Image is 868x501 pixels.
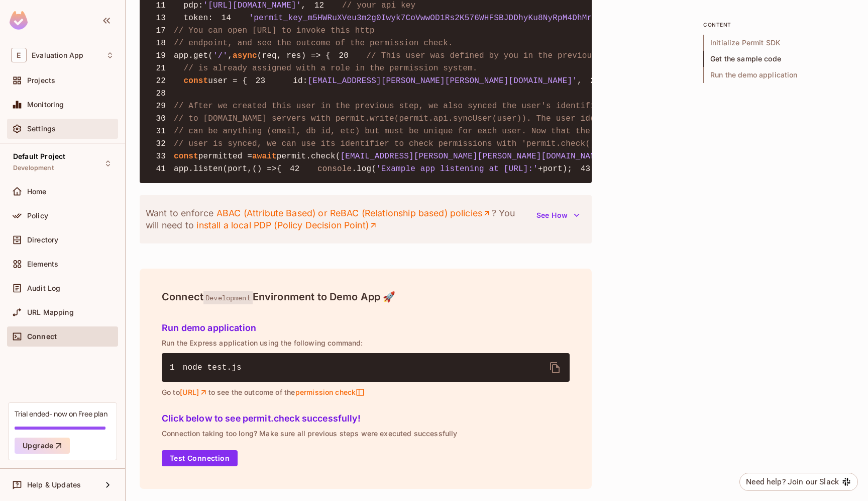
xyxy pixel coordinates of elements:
[162,413,570,424] h5: Click below to see permit.check successfully!
[352,164,376,174] span: .log(
[277,152,341,161] span: permit.check(
[15,438,70,454] button: Upgrade
[331,50,357,62] span: 20
[148,12,174,24] span: 13
[703,51,854,67] span: Get the sample code
[301,1,306,10] span: ,
[184,76,208,86] span: const
[13,164,54,172] span: Development
[148,62,174,74] span: 21
[148,113,174,125] span: 30
[162,430,570,438] p: Connection taking too long? Make sure all previous steps were executed successfully
[148,25,174,37] span: 17
[196,219,378,231] a: install a local PDP (Policy Decision Point)
[208,14,213,23] span: :
[148,150,174,162] span: 33
[198,1,203,10] span: :
[184,14,208,23] span: token
[282,163,308,175] span: 42
[703,35,854,51] span: Initialize Permit SDK
[162,450,238,466] button: Test Connection
[228,51,233,60] span: ,
[208,76,247,86] span: user = {
[342,1,415,10] span: // your api key
[174,102,605,111] span: // After we created this user in the previous step, we also synced the user's identifier
[174,164,252,174] span: app.listen(port,
[257,51,331,60] span: (req, res) => {
[249,14,734,23] span: 'permit_key_m5HWRuXVeu3m2g0Iwyk7CoVwwOD1Rs2K576WHFSBJDDhyKu8NyRpM4DhMrHuwWswtirna5kODyz6qOG9KCK1wr'
[174,39,453,48] span: // endpoint, and see the outcome of the permission check.
[10,11,28,30] img: SReyMgAAAABJRU5ErkJggg==
[293,76,303,86] span: id
[180,388,208,397] a: [URL]
[148,50,174,62] span: 19
[162,291,570,303] h4: Connect Environment to Demo App 🚀
[162,323,570,333] h5: Run demo application
[11,48,27,62] span: E
[27,125,56,133] span: Settings
[538,164,572,174] span: +port);
[543,356,567,380] button: delete
[183,363,242,372] span: node test.js
[27,308,74,316] span: URL Mapping
[148,75,174,87] span: 22
[27,212,48,220] span: Policy
[184,64,478,73] span: // is already assigned with a role in the permission system.
[746,476,839,488] div: Need help? Join our Slack
[174,114,629,123] span: // to [DOMAIN_NAME] servers with permit.write(permit.api.syncUser(user)). The user identifier
[27,284,60,292] span: Audit Log
[148,125,174,137] span: 31
[15,409,107,419] div: Trial ended- now on Free plan
[203,291,253,304] span: Development
[703,21,854,29] p: content
[174,127,590,136] span: // can be anything (email, db id, etc) but must be unique for each user. Now that the
[308,76,577,86] span: [EMAIL_ADDRESS][PERSON_NAME][PERSON_NAME][DOMAIN_NAME]'
[213,51,228,60] span: '/'
[148,88,174,100] span: 28
[13,152,65,160] span: Default Project
[162,388,570,397] p: Go to to see the outcome of the
[530,207,586,223] button: See How
[213,12,239,24] span: 14
[174,51,213,60] span: app.get(
[184,1,198,10] span: pdp
[174,26,375,35] span: // You can open [URL] to invoke this http
[582,75,608,87] span: 24
[341,152,610,161] span: [EMAIL_ADDRESS][PERSON_NAME][PERSON_NAME][DOMAIN_NAME]'
[317,164,352,174] span: console
[572,163,598,175] span: 43
[216,207,491,219] a: ABAC (Attribute Based) or ReBAC (Relationship based) policies
[162,339,570,347] p: Run the Express application using the following command:
[170,362,183,374] span: 1
[367,51,641,60] span: // This user was defined by you in the previous step and
[146,207,530,231] p: Want to enforce ? You will need to
[27,101,64,109] span: Monitoring
[27,188,47,196] span: Home
[233,51,257,60] span: async
[295,388,365,397] span: permission check
[247,75,273,87] span: 23
[174,139,605,148] span: // user is synced, we can use its identifier to check permissions with 'permit.check()'.
[148,100,174,112] span: 29
[27,76,55,85] span: Projects
[174,152,198,161] span: const
[703,67,854,83] span: Run the demo application
[148,37,174,49] span: 18
[303,76,308,86] span: :
[27,332,57,341] span: Connect
[198,152,252,161] span: permitted =
[32,51,83,59] span: Workspace: Evaluation App
[27,236,58,244] span: Directory
[148,138,174,150] span: 32
[252,152,277,161] span: await
[27,481,81,489] span: Help & Updates
[148,163,174,175] span: 41
[252,164,277,174] span: () =>
[577,76,582,86] span: ,
[277,164,282,174] span: {
[203,1,301,10] span: '[URL][DOMAIN_NAME]'
[376,164,538,174] span: 'Example app listening at [URL]:'
[27,260,58,268] span: Elements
